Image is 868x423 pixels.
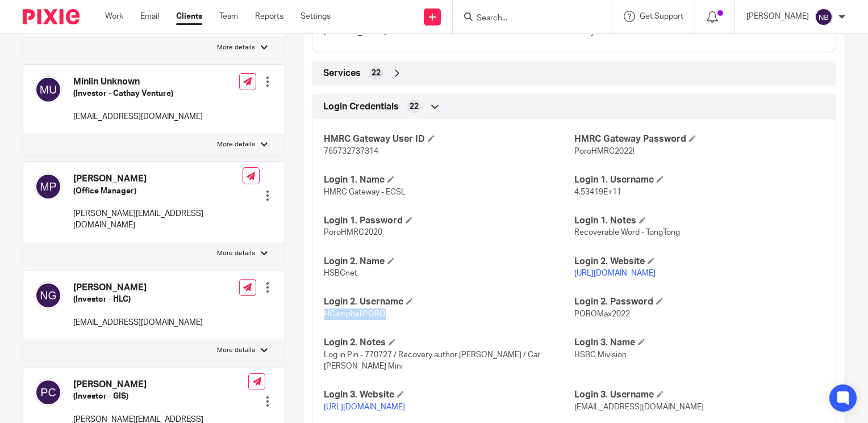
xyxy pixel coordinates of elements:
a: Email [140,11,159,22]
h5: (Investor - GIS) [73,391,248,402]
h5: (Investor - Cathay Venture) [73,88,203,99]
h4: Login 3. Name [574,337,824,349]
h4: Login 1. Username [574,174,824,186]
span: 22 [372,67,381,79]
img: svg%3E [35,173,62,200]
img: svg%3E [35,282,62,309]
a: Reports [255,11,283,22]
span: POROMax2022 [574,310,630,318]
a: Settings [301,11,331,22]
img: svg%3E [815,8,833,26]
span: 22 [410,101,419,112]
span: Recoverable Word - TongTong [574,229,680,236]
span: HSBC Mivision [574,351,627,359]
span: 4.53419E+11 [574,188,621,196]
a: Clients [176,11,202,22]
span: HSBCnet [324,269,357,277]
span: Login Credentials [323,101,399,113]
h4: Login 1. Password [324,215,574,227]
h4: Login 3. Website [324,389,574,401]
img: svg%3E [35,76,62,103]
span: Get Support [640,12,683,20]
h5: (Investor - HLC) [73,294,203,305]
h4: [PERSON_NAME] [73,173,243,185]
h4: Login 1. Name [324,174,574,186]
p: More details [217,249,255,258]
p: [EMAIL_ADDRESS][DOMAIN_NAME] [73,317,203,328]
span: PoroHMRC2020 [324,229,382,236]
p: More details [217,43,255,52]
span: HCampbellPORO [324,310,386,318]
p: [PERSON_NAME][EMAIL_ADDRESS][DOMAIN_NAME] [73,208,243,231]
h4: [PERSON_NAME] [73,379,248,391]
h4: HMRC Gateway User ID [324,133,574,145]
p: [EMAIL_ADDRESS][DOMAIN_NAME] [73,111,203,122]
h4: Minlin Unknown [73,76,203,88]
h4: HMRC Gateway Password [574,133,824,145]
h4: Login 3. Username [574,389,824,401]
p: More details [217,140,255,149]
h4: Login 1. Notes [574,215,824,227]
a: Team [219,11,238,22]
img: svg%3E [35,379,62,406]
span: Log in Pin - 770727 / Recovery author [PERSON_NAME] / Car [PERSON_NAME] Mini [324,351,540,370]
span: HMRC Gateway - ECSL [324,188,406,196]
span: 765732737314 [324,147,378,155]
img: Pixie [23,9,80,24]
a: Work [105,11,123,22]
p: [PERSON_NAME] [746,11,809,22]
h4: Login 2. Notes [324,337,574,349]
span: [EMAIL_ADDRESS][DOMAIN_NAME] [574,403,704,411]
span: Services [323,67,361,79]
h4: Login 2. Website [574,256,824,268]
span: Kirsty [574,28,595,36]
a: [URL][DOMAIN_NAME] [574,269,656,277]
input: Search [475,14,578,24]
h4: Login 2. Username [324,296,574,308]
h4: Login 2. Name [324,256,574,268]
h4: Login 2. Password [574,296,824,308]
h5: (Office Manager) [73,185,243,197]
span: PoroHMRC2022! [574,147,635,155]
span: [PERSON_NAME] [324,28,386,36]
p: More details [217,346,255,355]
a: [URL][DOMAIN_NAME] [324,403,405,411]
h4: [PERSON_NAME] [73,282,203,294]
